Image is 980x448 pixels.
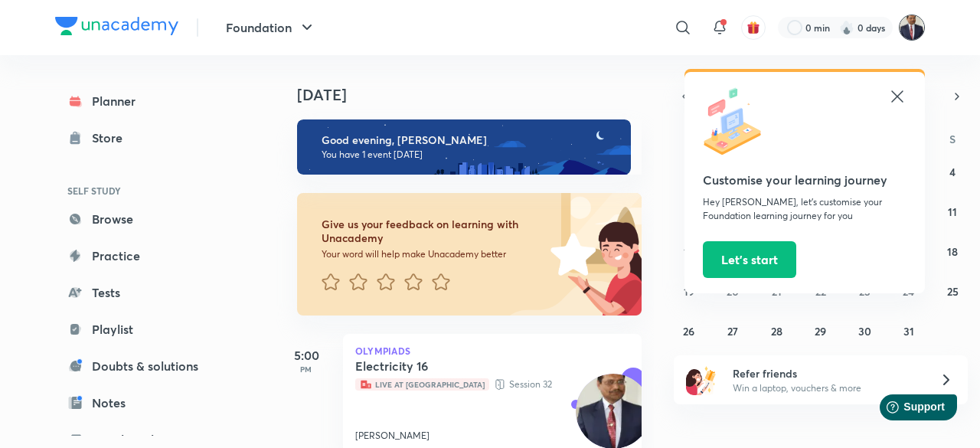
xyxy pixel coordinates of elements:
[858,324,871,338] abbr: October 30, 2025
[55,240,233,271] a: Practice
[55,17,178,39] a: Company Logo
[55,277,233,308] a: Tests
[940,199,965,224] button: October 11, 2025
[897,319,921,343] button: October 31, 2025
[55,123,233,153] a: Store
[765,319,789,343] button: October 28, 2025
[815,324,826,338] abbr: October 29, 2025
[322,149,617,161] p: You have 1 event [DATE]
[686,365,717,395] img: referral
[844,388,963,431] iframe: Help widget launcher
[947,244,958,259] abbr: October 18, 2025
[703,195,906,223] p: Hey [PERSON_NAME], let’s customise your Foundation learning journey for you
[55,388,233,418] a: Notes
[276,346,337,365] h5: 5:00
[55,351,233,381] a: Doubts & solutions
[355,429,430,443] p: [PERSON_NAME]
[948,204,957,219] abbr: October 11, 2025
[322,248,545,260] p: Your word will help make Unacademy better
[733,365,921,381] h6: Refer friends
[355,377,596,392] p: Session 32
[940,239,965,263] button: October 18, 2025
[703,87,772,156] img: icon
[733,381,921,395] p: Win a laptop, vouchers & more
[746,21,760,34] img: avatar
[276,365,337,374] p: PM
[903,324,914,338] abbr: October 31, 2025
[677,239,701,263] button: October 12, 2025
[355,358,546,374] h5: Electricity 16
[55,314,233,345] a: Playlist
[677,279,701,303] button: October 19, 2025
[703,171,906,189] h5: Customise your learning journey
[940,159,965,184] button: October 4, 2025
[852,319,877,343] button: October 30, 2025
[55,178,233,204] h6: SELF STUDY
[772,284,782,299] abbr: October 21, 2025
[727,324,738,338] abbr: October 27, 2025
[297,119,631,175] img: evening
[949,165,955,179] abbr: October 4, 2025
[92,129,132,147] div: Store
[741,15,766,40] button: avatar
[683,324,694,338] abbr: October 26, 2025
[903,284,914,299] abbr: October 24, 2025
[727,284,739,299] abbr: October 20, 2025
[947,284,959,299] abbr: October 25, 2025
[355,346,629,355] p: Olympiads
[55,204,233,234] a: Browse
[297,86,657,104] h4: [DATE]
[684,284,694,299] abbr: October 19, 2025
[677,199,701,224] button: October 5, 2025
[55,17,178,35] img: Company Logo
[949,132,955,146] abbr: Saturday
[498,193,642,316] img: feedback_image
[815,284,826,299] abbr: October 22, 2025
[771,324,782,338] abbr: October 28, 2025
[859,284,871,299] abbr: October 23, 2025
[217,12,325,43] button: Foundation
[940,279,965,303] button: October 25, 2025
[55,86,233,116] a: Planner
[322,133,617,147] h6: Good evening, [PERSON_NAME]
[839,20,854,35] img: streak
[899,15,925,41] img: Ravindra Patil
[355,378,489,391] span: Live at [GEOGRAPHIC_DATA]
[703,241,796,278] button: Let’s start
[720,319,745,343] button: October 27, 2025
[808,319,833,343] button: October 29, 2025
[677,319,701,343] button: October 26, 2025
[322,217,545,245] h6: Give us your feedback on learning with Unacademy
